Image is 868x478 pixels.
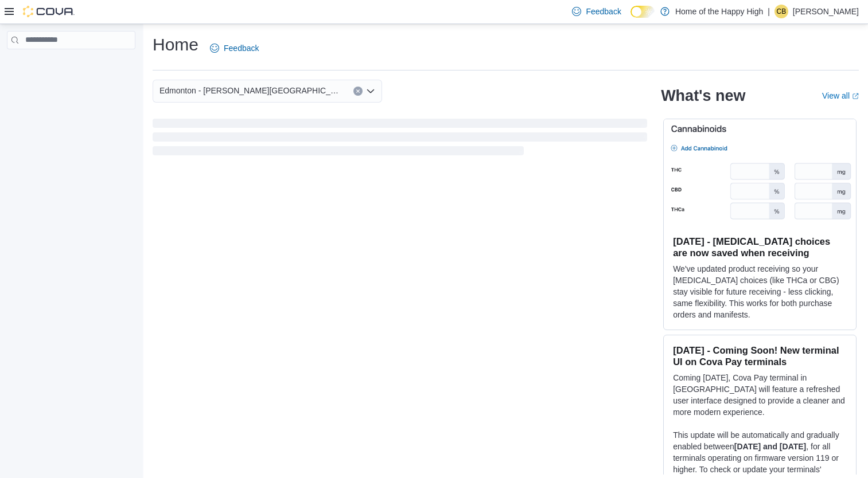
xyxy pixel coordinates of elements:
[774,5,788,18] div: Corrine Basford
[159,84,342,97] span: Edmonton - [PERSON_NAME][GEOGRAPHIC_DATA] - Pop's Cannabis
[822,91,859,100] a: View allExternal link
[852,93,859,100] svg: External link
[673,344,847,367] h3: [DATE] - Coming Soon! New terminal UI on Cova Pay terminals
[205,37,263,60] a: Feedback
[7,52,135,79] nav: Complex example
[586,6,621,17] span: Feedback
[675,5,763,18] p: Home of the Happy High
[673,236,847,258] h3: [DATE] - [MEDICAL_DATA] choices are now saved when receiving
[768,5,770,18] p: |
[353,87,363,96] button: Clear input
[673,372,847,418] p: Coming [DATE], Cova Pay terminal in [GEOGRAPHIC_DATA] will feature a refreshed user interface des...
[630,6,655,18] input: Dark Mode
[153,33,198,56] h1: Home
[673,263,847,320] p: We've updated product receiving so your [MEDICAL_DATA] choices (like THCa or CBG) stay visible fo...
[734,442,806,451] strong: [DATE] and [DATE]
[793,5,859,18] p: [PERSON_NAME]
[630,18,631,18] span: Dark Mode
[777,5,787,18] span: CB
[366,87,375,96] button: Open list of options
[661,87,745,105] h2: What's new
[224,42,259,54] span: Feedback
[153,121,647,158] span: Loading
[23,6,75,17] img: Cova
